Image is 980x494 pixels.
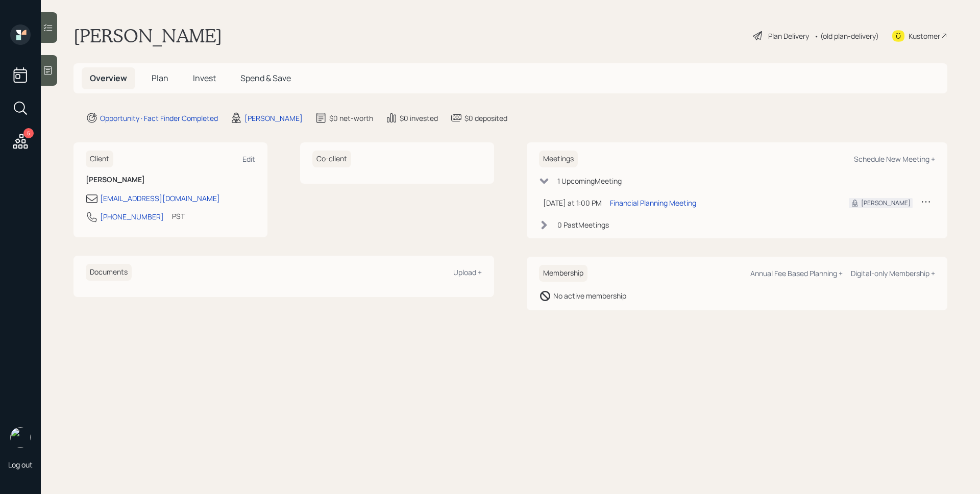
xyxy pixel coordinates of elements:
h1: [PERSON_NAME] [73,24,222,47]
div: $0 deposited [464,113,507,123]
div: Financial Planning Meeting [610,197,696,208]
div: [PHONE_NUMBER] [100,211,164,222]
div: [PERSON_NAME] [861,199,911,208]
div: 1 Upcoming Meeting [557,176,622,186]
h6: Documents [86,264,132,281]
div: No active membership [553,290,626,301]
h6: Client [86,151,113,167]
span: Plan [152,72,168,84]
div: PST [172,211,185,221]
div: [PERSON_NAME] [244,113,303,123]
div: Kustomer [909,31,940,41]
span: Overview [90,72,127,84]
div: Schedule New Meeting + [854,154,935,164]
div: Upload + [453,267,482,277]
div: Annual Fee Based Planning + [750,268,843,278]
h6: [PERSON_NAME] [86,176,255,184]
div: Plan Delivery [768,31,809,41]
div: 5 [23,128,34,138]
span: Invest [193,72,216,84]
div: Digital-only Membership + [851,268,935,278]
h6: Co-client [312,151,351,167]
div: [DATE] at 1:00 PM [543,197,602,208]
div: $0 net-worth [329,113,373,123]
div: Log out [8,460,33,470]
div: 0 Past Meeting s [557,219,609,230]
div: Edit [242,154,255,164]
div: • (old plan-delivery) [814,31,879,41]
h6: Membership [539,265,587,282]
div: Opportunity · Fact Finder Completed [100,113,218,123]
div: [EMAIL_ADDRESS][DOMAIN_NAME] [100,193,220,204]
h6: Meetings [539,151,578,167]
span: Spend & Save [240,72,291,84]
div: $0 invested [400,113,438,123]
img: james-distasi-headshot.png [10,427,31,448]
